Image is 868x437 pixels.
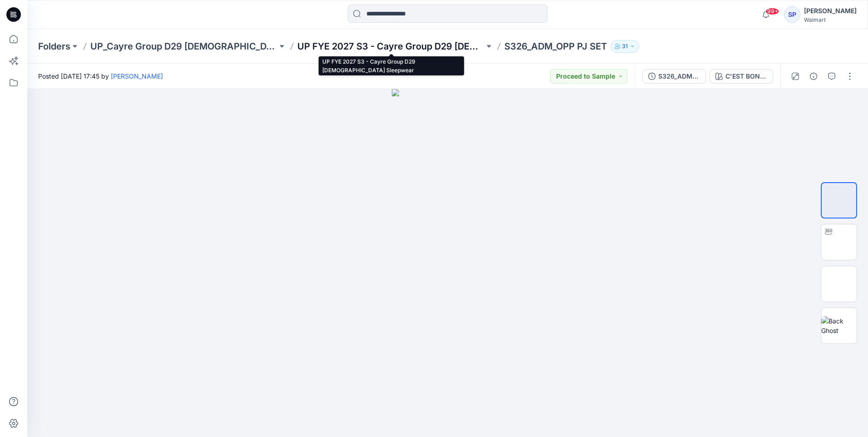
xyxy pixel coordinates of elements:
[821,316,857,335] img: Back Ghost
[611,40,639,53] button: 31
[504,40,607,53] p: S326_ADM_OPP PJ SET
[622,41,628,51] p: 31
[642,69,706,84] button: S326_ADM_OPP PJ SET_COLORWAYS
[38,40,70,53] a: Folders
[392,89,503,437] img: eyJhbGciOiJIUzI1NiIsImtpZCI6IjAiLCJzbHQiOiJzZXMiLCJ0eXAiOiJKV1QifQ.eyJkYXRhIjp7InR5cGUiOiJzdG9yYW...
[806,69,821,84] button: Details
[804,5,857,16] div: [PERSON_NAME]
[765,8,779,15] span: 99+
[725,71,767,81] div: C'EST BON-PINK SKY
[297,40,484,53] a: UP FYE 2027 S3 - Cayre Group D29 [DEMOGRAPHIC_DATA] Sleepwear
[111,72,163,80] a: [PERSON_NAME]
[804,16,857,23] div: Walmart
[784,6,800,23] div: SP
[38,71,163,81] span: Posted [DATE] 17:45 by
[710,69,773,84] button: C'EST BON-PINK SKY
[658,71,700,81] div: S326_ADM_OPP PJ SET_COLORWAYS
[90,40,277,53] a: UP_Cayre Group D29 [DEMOGRAPHIC_DATA] Sleep/Loungewear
